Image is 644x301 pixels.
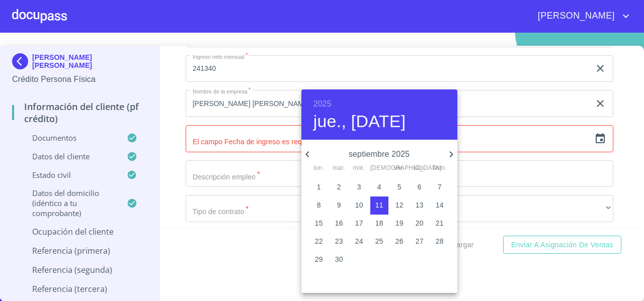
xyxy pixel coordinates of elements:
[330,163,348,173] span: mar.
[411,233,429,251] button: 27
[431,215,449,233] button: 21
[431,233,449,251] button: 28
[390,178,409,196] button: 5
[350,215,368,233] button: 17
[337,182,341,192] p: 2
[370,196,388,215] button: 11
[335,218,343,228] p: 16
[390,215,409,233] button: 19
[411,178,429,196] button: 6
[416,218,424,228] p: 20
[357,182,361,192] p: 3
[370,163,388,173] span: [DEMOGRAPHIC_DATA].
[313,148,445,160] p: septiembre 2025
[355,218,363,228] p: 17
[310,215,328,233] button: 15
[315,236,323,246] p: 22
[350,196,368,215] button: 10
[370,178,388,196] button: 4
[350,163,368,173] span: mié.
[337,200,341,210] p: 9
[418,182,422,192] p: 6
[330,196,348,215] button: 9
[330,178,348,196] button: 2
[317,182,321,192] p: 1
[390,233,409,251] button: 26
[431,196,449,215] button: 14
[411,215,429,233] button: 20
[390,196,409,215] button: 12
[375,218,383,228] p: 18
[310,178,328,196] button: 1
[315,218,323,228] p: 15
[431,163,449,173] span: dom.
[436,236,444,246] p: 28
[395,200,404,210] p: 12
[313,111,406,132] button: jue., [DATE]
[416,236,424,246] p: 27
[370,233,388,251] button: 25
[411,196,429,215] button: 13
[416,200,424,210] p: 13
[350,233,368,251] button: 24
[390,163,409,173] span: vie.
[310,163,328,173] span: lun.
[355,236,363,246] p: 24
[317,200,321,210] p: 8
[375,200,383,210] p: 11
[315,254,323,264] p: 29
[377,182,381,192] p: 4
[436,200,444,210] p: 14
[350,178,368,196] button: 3
[355,200,363,210] p: 10
[313,97,332,111] button: 2025
[411,163,429,173] span: sáb.
[438,182,442,192] p: 7
[310,233,328,251] button: 22
[436,218,444,228] p: 21
[431,178,449,196] button: 7
[370,215,388,233] button: 18
[395,236,404,246] p: 26
[310,196,328,215] button: 8
[330,251,348,269] button: 30
[310,251,328,269] button: 29
[330,215,348,233] button: 16
[375,236,383,246] p: 25
[335,254,343,264] p: 30
[397,182,401,192] p: 5
[335,236,343,246] p: 23
[395,218,404,228] p: 19
[330,233,348,251] button: 23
